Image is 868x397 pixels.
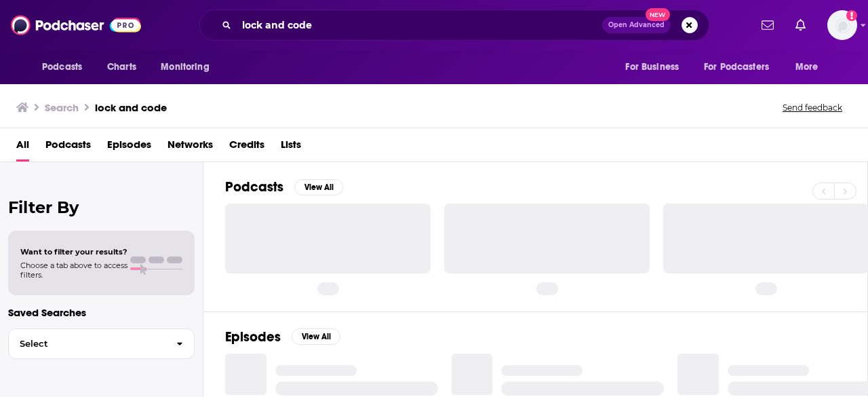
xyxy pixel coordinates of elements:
[846,10,857,21] svg: Add a profile image
[827,10,857,40] img: User Profile
[199,10,709,41] div: Search podcasts, credits, & more...
[42,58,82,77] span: Podcasts
[786,54,835,80] button: open menu
[98,54,144,80] a: Charts
[616,54,696,80] button: open menu
[827,10,857,40] span: Logged in as dvarilias
[281,134,301,162] a: Lists
[107,58,136,77] span: Charts
[225,328,340,345] a: EpisodesView All
[294,179,343,195] button: View All
[695,54,789,80] button: open menu
[8,328,195,359] button: Select
[151,54,226,80] button: open menu
[225,178,343,195] a: PodcastsView All
[225,178,283,195] h2: Podcasts
[45,101,79,114] h3: Search
[161,58,209,77] span: Monitoring
[704,58,769,77] span: For Podcasters
[790,14,811,37] a: Show notifications dropdown
[602,17,671,33] button: Open AdvancedNew
[827,10,857,40] button: Show profile menu
[107,134,151,162] a: Episodes
[9,339,165,348] span: Select
[8,306,195,319] p: Saved Searches
[292,328,340,345] button: View All
[33,54,100,80] button: open menu
[625,58,679,77] span: For Business
[45,134,91,162] a: Podcasts
[608,22,665,29] span: Open Advanced
[756,14,779,37] a: Show notifications dropdown
[229,134,264,162] a: Credits
[778,102,846,113] button: Send feedback
[167,134,213,162] a: Networks
[237,14,602,36] input: Search podcasts, credits, & more...
[11,12,141,38] img: Podchaser - Follow, Share and Rate Podcasts
[795,58,818,77] span: More
[8,197,195,217] h2: Filter By
[20,261,127,280] span: Choose a tab above to access filters.
[225,328,281,345] h2: Episodes
[16,134,29,162] a: All
[646,8,670,21] span: New
[95,101,167,114] h3: lock and code
[20,247,127,257] span: Want to filter your results?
